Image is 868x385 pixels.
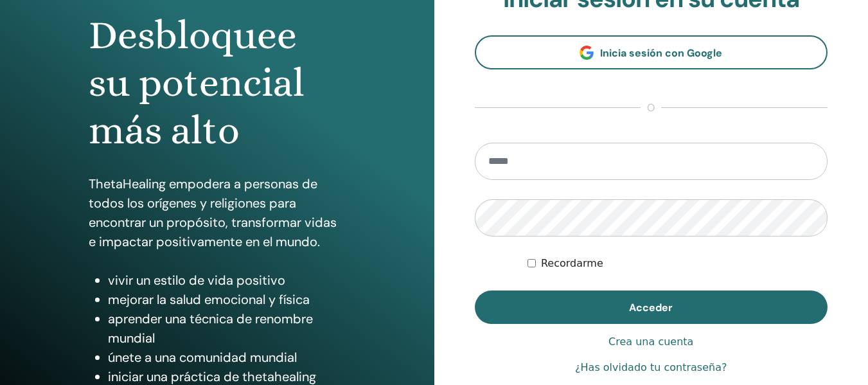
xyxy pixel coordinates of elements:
[108,309,346,348] li: aprender una técnica de renombre mundial
[600,46,722,60] span: Inicia sesión con Google
[108,290,346,309] li: mejorar la salud emocional y física
[608,334,693,350] a: Crea una cuenta
[527,256,828,271] div: Mantenerme autenticado indefinidamente o hasta cerrar la sesión manualmente
[475,291,828,324] button: Acceder
[575,360,727,375] a: ¿Has olvidado tu contraseña?
[629,301,673,314] span: Acceder
[89,12,346,155] h1: Desbloquee su potencial más alto
[89,174,346,251] p: ThetaHealing empodera a personas de todos los orígenes y religiones para encontrar un propósito, ...
[541,256,603,271] label: Recordarme
[108,348,346,367] li: únete a una comunidad mundial
[641,100,661,116] span: o
[475,35,828,69] a: Inicia sesión con Google
[108,271,346,290] li: vivir un estilo de vida positivo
